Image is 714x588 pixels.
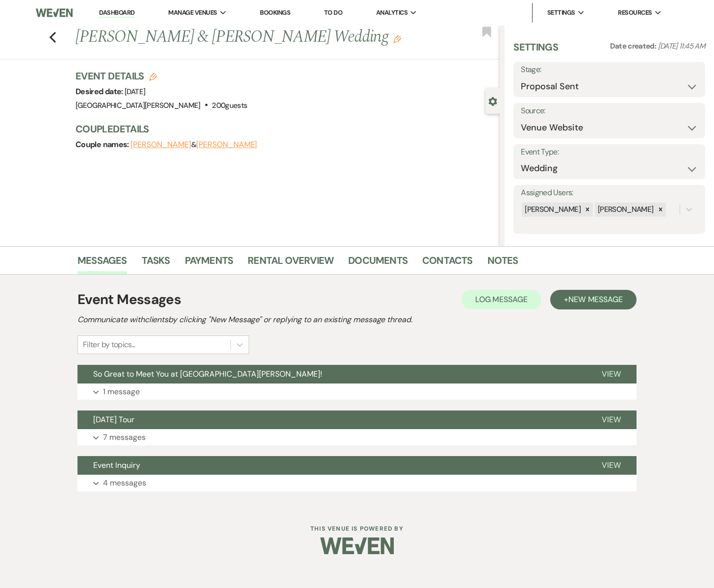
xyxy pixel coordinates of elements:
[487,253,518,274] a: Notes
[550,290,637,309] button: +New Message
[77,253,127,274] a: Messages
[76,86,125,97] span: Desired date:
[76,69,247,83] h3: Event Details
[103,385,140,398] p: 1 message
[522,203,582,217] div: [PERSON_NAME]
[658,41,705,51] span: [DATE] 11:45 AM
[602,460,621,470] span: View
[93,460,140,470] span: Event Inquiry
[103,477,146,489] p: 4 messages
[602,369,621,379] span: View
[130,141,191,149] button: [PERSON_NAME]
[36,2,73,23] img: Weven Logo
[475,294,528,305] span: Log Message
[212,101,247,110] span: 200 guests
[376,8,408,18] span: Analytics
[130,140,257,150] span: &
[521,186,698,200] label: Assigned Users:
[93,414,134,425] span: [DATE] Tour
[99,8,134,18] a: Dashboard
[125,87,145,97] span: [DATE]
[76,139,130,150] span: Couple names:
[185,253,233,274] a: Payments
[77,314,637,326] h2: Communicate with clients by clicking "New Message" or replying to an existing message thread.
[586,365,637,383] button: View
[348,253,408,274] a: Documents
[83,339,135,351] div: Filter by topics...
[77,429,637,446] button: 7 messages
[77,410,586,429] button: [DATE] Tour
[103,431,146,444] p: 7 messages
[422,253,473,274] a: Contacts
[77,383,637,400] button: 1 message
[595,203,655,217] div: [PERSON_NAME]
[76,26,411,49] h1: [PERSON_NAME] & [PERSON_NAME] Wedding
[461,290,541,309] button: Log Message
[513,40,558,62] h3: Settings
[586,456,637,475] button: View
[77,456,586,475] button: Event Inquiry
[521,145,698,159] label: Event Type:
[610,41,658,51] span: Date created:
[618,8,652,18] span: Resources
[488,96,497,105] button: Close lead details
[77,475,637,491] button: 4 messages
[168,8,217,18] span: Manage Venues
[76,122,490,136] h3: Couple Details
[393,34,401,43] button: Edit
[76,101,201,110] span: [GEOGRAPHIC_DATA][PERSON_NAME]
[586,410,637,429] button: View
[602,414,621,425] span: View
[248,253,333,274] a: Rental Overview
[93,369,322,379] span: So Great to Meet You at [GEOGRAPHIC_DATA][PERSON_NAME]!
[547,8,575,18] span: Settings
[77,289,181,310] h1: Event Messages
[196,141,257,149] button: [PERSON_NAME]
[142,253,170,274] a: Tasks
[521,63,698,77] label: Stage:
[260,8,290,17] a: Bookings
[521,104,698,118] label: Source:
[320,529,394,563] img: Weven Logo
[77,365,586,383] button: So Great to Meet You at [GEOGRAPHIC_DATA][PERSON_NAME]!
[324,8,342,17] a: To Do
[568,294,623,305] span: New Message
